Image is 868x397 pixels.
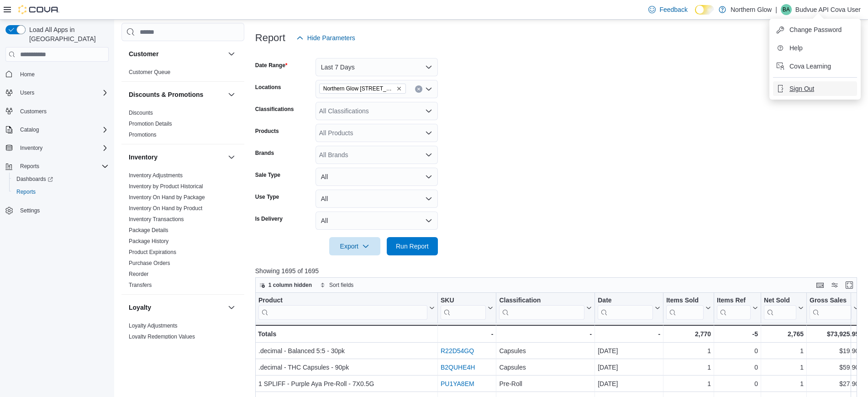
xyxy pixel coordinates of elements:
[2,67,112,80] button: Home
[764,328,804,339] div: 2,765
[441,296,486,305] div: SKU
[20,144,42,152] span: Inventory
[2,204,112,217] button: Settings
[129,120,172,127] span: Promotion Details
[258,362,435,373] div: .decimal - THC Capsules - 90pk
[789,62,831,71] span: Cova Learning
[16,161,109,172] span: Reports
[129,131,157,138] span: Promotions
[316,280,357,291] button: Sort fields
[129,172,183,179] a: Inventory Adjustments
[226,152,237,163] button: Inventory
[499,362,592,373] div: Capsules
[129,205,202,212] span: Inventory On Hand by Product
[129,90,203,99] h3: Discounts & Promotions
[26,25,109,43] span: Load All Apps in [GEOGRAPHIC_DATA]
[396,86,402,91] button: Remove Northern Glow 540 Arthur St from selection in this group
[129,249,176,255] a: Product Expirations
[13,174,57,185] a: Dashboards
[129,153,158,162] h3: Inventory
[764,379,804,390] div: 1
[129,282,152,288] a: Transfers
[268,281,312,289] span: 1 column hidden
[16,124,42,135] button: Catalog
[415,85,422,93] button: Clear input
[255,84,281,91] label: Locations
[717,296,751,320] div: Items Ref
[773,81,857,96] button: Sign Out
[20,207,40,214] span: Settings
[810,328,859,339] div: $73,925.95
[773,22,857,37] button: Change Password
[129,281,152,289] span: Transfers
[129,227,168,233] a: Package Details
[717,328,758,339] div: -5
[129,49,158,58] h3: Customer
[666,379,711,390] div: 1
[441,348,474,355] a: R22D54GQ
[129,110,153,116] a: Discounts
[815,280,826,291] button: Keyboard shortcuts
[789,25,842,34] span: Change Password
[129,216,184,223] span: Inventory Transactions
[717,296,751,305] div: Items Ref
[316,190,438,208] button: All
[256,280,316,291] button: 1 column hidden
[323,84,395,93] span: Northern Glow [STREET_ADDRESS][PERSON_NAME]
[441,328,493,339] div: -
[2,123,112,136] button: Catalog
[425,107,432,115] button: Open list of options
[129,109,153,116] span: Discounts
[129,322,178,329] span: Loyalty Adjustments
[258,296,435,320] button: Product
[717,346,758,357] div: 0
[316,212,438,230] button: All
[329,281,353,289] span: Sort fields
[441,296,486,320] div: SKU URL
[810,296,859,320] button: Gross Sales
[16,68,109,79] span: Home
[666,296,711,320] button: Items Sold
[255,149,274,157] label: Brands
[16,106,109,117] span: Customers
[16,106,50,117] a: Customers
[598,296,653,305] div: Date
[16,87,38,98] button: Users
[844,280,855,291] button: Enter fullscreen
[258,296,427,320] div: Product
[781,4,792,15] div: Budvue API Cova User
[598,346,660,357] div: [DATE]
[2,160,112,173] button: Reports
[129,132,157,138] a: Promotions
[255,193,279,201] label: Use Type
[226,89,237,100] button: Discounts & Promotions
[810,296,852,320] div: Gross Sales
[441,364,475,371] a: B2QUHE4H
[258,379,435,390] div: 1 SPLIFF - Purple Aya Pre-Roll - 7X0.5G
[20,126,39,133] span: Catalog
[695,5,714,15] input: Dark Mode
[255,32,285,43] h3: Report
[645,0,691,19] a: Feedback
[258,346,435,357] div: .decimal - Balanced 5:5 - 30pk
[129,249,176,256] span: Product Expirations
[773,41,857,55] button: Help
[121,107,244,144] div: Discounts & Promotions
[20,108,47,115] span: Customers
[425,129,432,137] button: Open list of options
[121,320,244,346] div: Loyalty
[16,161,43,172] button: Reports
[764,296,796,305] div: Net Sold
[129,183,203,190] span: Inventory by Product Historical
[783,4,790,15] span: BA
[319,84,406,94] span: Northern Glow 540 Arthur St
[16,87,109,98] span: Users
[789,43,803,53] span: Help
[666,346,711,357] div: 1
[335,237,375,255] span: Export
[20,71,35,78] span: Home
[717,379,758,390] div: 0
[16,205,43,216] a: Settings
[764,296,796,320] div: Net Sold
